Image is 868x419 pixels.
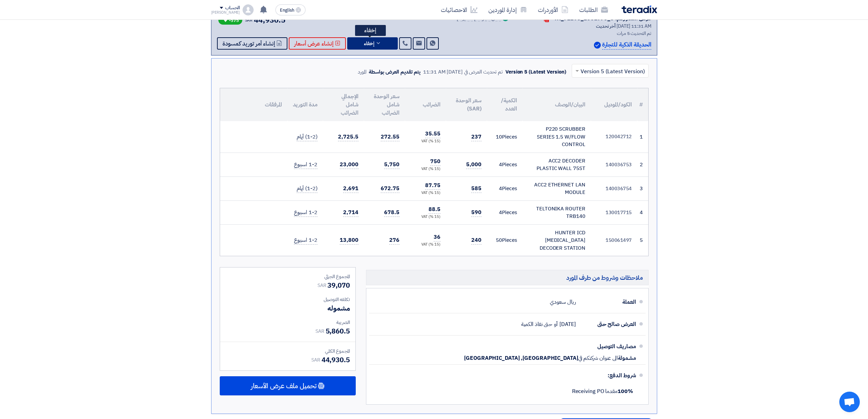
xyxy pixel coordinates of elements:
strong: 100% [618,387,633,395]
div: مصاريف التوصيل [581,338,636,355]
div: (15 %) VAT [410,139,440,144]
span: English [280,8,294,13]
span: 44,930.5 [322,355,350,365]
div: الحساب [225,5,240,11]
td: 1 [637,121,648,153]
span: SAR [311,356,320,364]
span: 2,725.5 [338,133,358,141]
span: 50 [496,236,502,244]
div: P220 SCRUBBER SERIES 1.5 W/FLOW CONTROL [528,125,585,148]
span: SAR [317,282,326,289]
div: تم التحديث 5 مرات [518,30,651,37]
div: HUNTER ICD [MEDICAL_DATA] DECODER STATION [528,229,585,252]
span: 88.5 [429,205,440,214]
span: إخفاء [364,41,374,46]
span: 36 [434,233,440,241]
span: 672.75 [381,184,399,193]
th: المرفقات [220,88,287,121]
th: الكمية/العدد [487,88,523,121]
span: 87.75 [425,181,440,190]
span: [DATE] 11:31 AM [616,23,651,30]
td: 3 [637,176,648,200]
div: المورد [358,68,366,76]
span: مشموله [327,303,350,313]
div: تكلفه التوصيل [226,296,350,303]
div: العملة [581,294,636,310]
h5: ملاحظات وشروط من طرف المورد [366,270,649,285]
a: إدارة الموردين [483,2,532,18]
div: ACC2 ETHERNET LAN MODULE [528,181,585,196]
td: 4 [637,200,648,224]
td: Pieces [487,224,523,256]
button: English [275,4,306,15]
img: Teradix logo [622,5,657,13]
span: 13,800 [340,236,358,245]
div: Open chat [839,392,860,412]
span: 39,070 [327,280,350,290]
span: 5,750 [384,160,399,169]
th: سعر الوحدة شامل الضرائب [364,88,405,121]
img: profile_test.png [243,4,254,15]
span: 750 [430,157,440,166]
th: # [637,88,648,121]
th: سعر الوحدة (SAR) [446,88,487,121]
span: إنشاء عرض أسعار [294,41,334,46]
div: شروط الدفع: [380,367,636,384]
span: 1-2 اسبوع [294,160,317,169]
span: 276 [389,236,399,245]
div: ريال سعودي [550,296,575,309]
div: المجموع الكلي [226,348,350,355]
div: المجموع الجزئي [226,273,350,280]
div: 5 من 5 بنود تم تسعيرهم [457,16,501,22]
span: الى عنوان شركتكم في [578,355,618,362]
a: الاحصائيات [435,2,483,18]
div: إخفاء [355,25,386,36]
div: (15 %) VAT [410,242,440,248]
a: الأوردرات [532,2,574,18]
th: مدة التوريد [287,88,323,121]
span: (1-2) أيام [297,133,317,141]
span: 237 [471,133,482,141]
div: تم تحديث العرض في [DATE] 11:31 AM [423,68,503,76]
span: -575 [218,15,242,25]
span: مشمولة [618,355,636,362]
div: العرض صالح حتى [581,316,636,332]
span: 2,691 [343,184,358,193]
span: أو [554,321,558,328]
span: 5,000 [466,160,482,169]
div: (15 %) VAT [410,214,440,220]
div: يتم تقديم العرض بواسطة [369,68,420,76]
span: [DATE] [559,321,575,328]
td: 140036753 [591,153,637,176]
div: (15 %) VAT [410,166,440,172]
div: الضريبة [226,319,350,326]
span: 35.55 [425,130,440,138]
span: 23,000 [340,160,358,169]
td: 130017715 [591,200,637,224]
div: (15 %) VAT [410,190,440,196]
td: Pieces [487,200,523,224]
button: إنشاء عرض أسعار [289,37,346,50]
span: 10 [496,133,502,141]
td: 2 [637,153,648,176]
div: ACC2 DECODER PLASTIC WALL 75ST [528,157,585,172]
span: 240 [471,236,482,245]
span: 678.5 [384,208,399,217]
span: 44,930.5 [254,14,285,26]
th: البيان/الوصف [523,88,591,121]
span: تحميل ملف عرض الأسعار [251,383,316,389]
td: 150061497 [591,224,637,256]
div: TELTONIKA ROUTER TRB140 [528,205,585,220]
td: 120042712 [591,121,637,153]
span: 585 [471,184,482,193]
span: SAR [245,17,253,23]
span: 1-2 اسبوع [294,236,317,245]
span: 272.55 [381,133,399,141]
span: (1-2) أيام [297,184,317,193]
a: الطلبات [574,2,613,18]
td: 5 [637,224,648,256]
div: Version 5 (Latest Version) [505,68,566,76]
p: الحديقة الذكية للتجارة [602,40,651,50]
td: 140036754 [591,176,637,200]
span: إنشاء أمر توريد كمسودة [222,41,275,46]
